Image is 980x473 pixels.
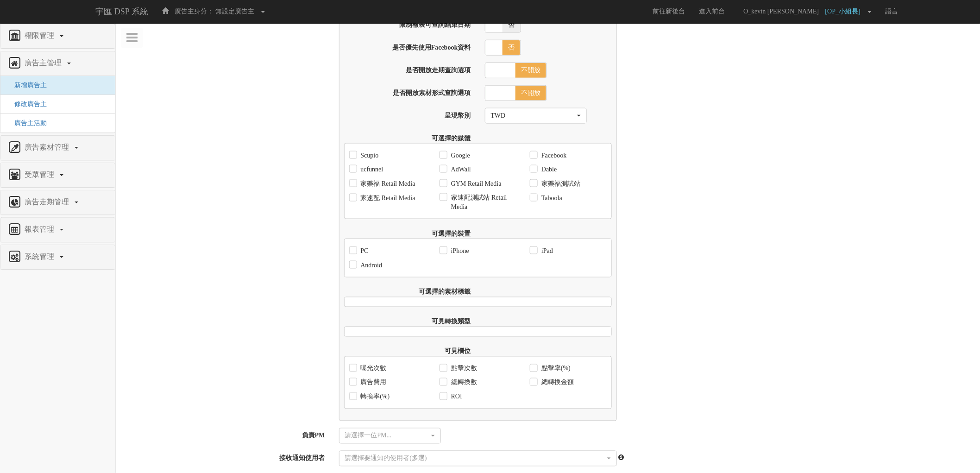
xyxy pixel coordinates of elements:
[337,63,478,75] label: 是否開放走期查詢選項
[337,131,478,143] label: 可選擇的媒體
[539,179,580,189] label: 家樂福測試站
[358,194,415,203] label: 家速配 Retail Media
[7,82,47,88] a: 新增廣告主
[22,59,66,67] span: 廣告主管理
[7,101,47,107] a: 修改廣告主
[515,86,546,101] span: 不開放
[539,364,571,373] label: 點擊率(%)
[449,246,469,256] label: iPhone
[7,29,108,44] a: 權限管理
[539,378,574,387] label: 總轉換金額
[503,18,520,32] span: 否
[7,140,108,155] a: 廣告素材管理
[22,143,74,151] span: 廣告素材管理
[485,108,587,124] button: TWD
[358,261,383,270] label: Android
[337,226,478,239] label: 可選擇的裝置
[449,179,502,189] label: GYM Retail Media
[337,85,478,98] label: 是否開放素材形式查詢選項
[22,32,59,39] span: 權限管理
[22,225,59,233] span: 報表管理
[337,284,478,297] label: 可選擇的素材標籤
[503,40,520,55] span: 否
[449,364,477,373] label: 點擊次數
[539,165,557,174] label: Dable
[449,392,462,402] label: ROI
[358,151,379,160] label: Scupio
[825,8,865,15] span: [OP_小組長]
[539,194,562,203] label: Taboola
[358,165,383,174] label: ucfunnel
[358,246,369,256] label: PC
[358,179,415,189] label: 家樂福 Retail Media
[449,165,471,174] label: AdWall
[358,364,387,373] label: 曝光次數
[358,378,387,387] label: 廣告費用
[339,451,617,467] button: Nothing selected
[515,63,546,78] span: 不開放
[539,151,566,160] label: Facebook
[739,8,823,15] span: O_kevin [PERSON_NAME]
[116,428,332,441] label: 負責PM
[339,428,441,444] button: 請選擇一位PM...
[358,392,390,402] label: 轉換率(%)
[337,40,478,52] label: 是否優先使用Facebook資料
[22,170,59,178] span: 受眾管理
[7,168,108,183] a: 受眾管理
[337,108,478,120] label: 呈現幣別
[449,378,477,387] label: 總轉換數
[449,151,470,160] label: Google
[449,193,516,212] label: 家速配測試站 Retail Media
[116,451,332,463] label: 接收通知使用者
[345,431,429,441] div: 請選擇一位PM...
[175,8,214,15] span: 廣告主身分：
[345,454,605,463] div: 請選擇要通知的使用者(多選)
[337,314,478,327] label: 可見轉換類型
[337,344,478,356] label: 可見欄位
[7,222,108,237] a: 報表管理
[22,198,74,206] span: 廣告走期管理
[22,252,59,260] span: 系統管理
[7,56,108,71] a: 廣告主管理
[491,111,575,120] div: TWD
[215,8,254,15] span: 無設定廣告主
[7,120,47,126] a: 廣告主活動
[7,250,108,265] a: 系統管理
[539,246,553,256] label: iPad
[7,195,108,210] a: 廣告走期管理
